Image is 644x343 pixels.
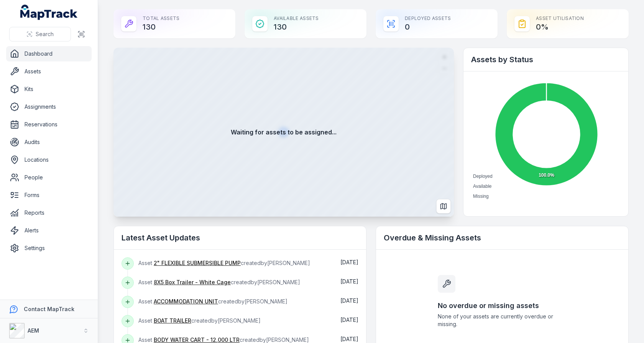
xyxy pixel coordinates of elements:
button: Switch to Map View [436,199,451,214]
a: 8X5 Box Trailer - White Cage [154,278,231,286]
h3: No overdue or missing assets [438,300,567,311]
h2: Assets by Status [471,54,621,65]
span: Asset created by [PERSON_NAME] [138,279,300,285]
a: Assets [6,64,92,79]
strong: Waiting for assets to be assigned... [231,128,337,137]
span: Missing [473,194,489,199]
a: Audits [6,134,92,150]
span: [DATE] [340,278,358,285]
a: Assignments [6,99,92,114]
a: Locations [6,152,92,167]
a: Settings [6,240,92,256]
a: Kits [6,81,92,97]
span: Available [473,184,491,189]
span: [DATE] [340,316,358,323]
time: 04/02/2025, 1:02:01 pm [340,316,358,323]
span: Deployed [473,174,493,179]
time: 04/02/2025, 1:02:01 pm [340,297,358,304]
span: Search [36,30,54,38]
a: People [6,170,92,185]
strong: Contact MapTrack [24,306,74,312]
span: [DATE] [340,259,358,265]
h2: Overdue & Missing Assets [384,232,621,243]
a: Alerts [6,223,92,238]
a: MapTrack [20,5,78,20]
span: [DATE] [340,336,358,342]
strong: AEM [28,327,39,334]
span: Asset created by [PERSON_NAME] [138,336,309,343]
a: Reservations [6,117,92,132]
button: Search [9,27,71,41]
span: Asset created by [PERSON_NAME] [138,298,287,305]
a: Forms [6,187,92,203]
a: Reports [6,205,92,220]
time: 04/02/2025, 1:02:01 pm [340,278,358,285]
time: 04/02/2025, 1:02:01 pm [340,336,358,342]
span: [DATE] [340,297,358,304]
span: None of your assets are currently overdue or missing. [438,313,567,328]
a: 2" FLEXIBLE SUBMERSIBLE PUMP [154,259,241,267]
a: BOAT TRAILER [154,317,191,325]
a: Dashboard [6,46,92,61]
a: ACCOMMODATION UNIT [154,298,218,305]
span: Asset created by [PERSON_NAME] [138,260,310,266]
h2: Latest Asset Updates [122,232,358,243]
time: 04/02/2025, 1:02:01 pm [340,259,358,265]
span: Asset created by [PERSON_NAME] [138,317,261,324]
